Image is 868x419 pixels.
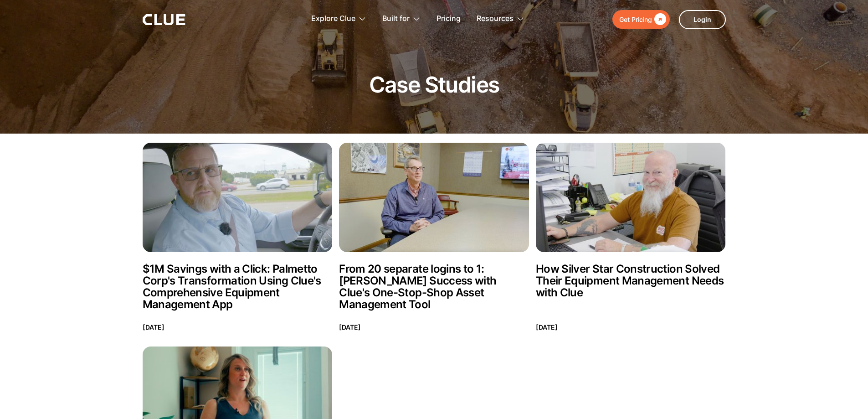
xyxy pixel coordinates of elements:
[382,5,421,33] div: Built for
[679,10,726,29] a: Login
[382,5,410,33] div: Built for
[619,14,652,25] div: Get Pricing
[339,143,529,252] img: From 20 separate logins to 1: Igel's Success with Clue's One-Stop-Shop Asset Management Tool
[143,263,333,310] h2: $1M Savings with a Click: Palmetto Corp's Transformation Using Clue's Comprehensive Equipment Man...
[143,143,333,333] a: $1M Savings with a Click: Palmetto Corp's Transformation Using Clue's Comprehensive Equipment Man...
[536,143,726,333] a: How Silver Star Construction Solved Their Equipment Management Needs with ClueHow Silver Star Con...
[311,5,355,33] div: Explore Clue
[339,321,361,333] p: [DATE]
[477,5,524,33] div: Resources
[536,263,726,299] h2: How Silver Star Construction Solved Their Equipment Management Needs with Clue
[143,143,333,252] img: $1M Savings with a Click: Palmetto Corp's Transformation Using Clue's Comprehensive Equipment Man...
[477,5,514,33] div: Resources
[437,5,461,33] a: Pricing
[143,321,164,333] p: [DATE]
[369,73,499,97] h1: Case Studies
[311,5,366,33] div: Explore Clue
[339,263,529,310] h2: From 20 separate logins to 1: [PERSON_NAME] Success with Clue's One-Stop-Shop Asset Management Tool
[612,10,670,29] a: Get Pricing
[536,143,726,252] img: How Silver Star Construction Solved Their Equipment Management Needs with Clue
[339,143,529,333] a: From 20 separate logins to 1: Igel's Success with Clue's One-Stop-Shop Asset Management ToolFrom ...
[652,14,666,25] div: 
[536,321,558,333] p: [DATE]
